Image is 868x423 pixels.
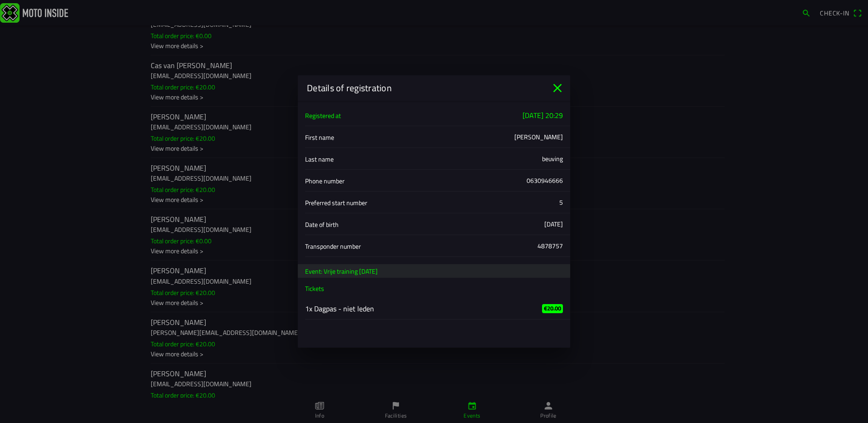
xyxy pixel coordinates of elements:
span: Tickets [305,284,324,293]
span: Phone number [305,176,345,186]
span: Transponder number [305,241,361,251]
span: Date of birth [305,220,339,229]
span: Last name [305,154,334,164]
ion-label: 1x Dagpas - niet leden [305,303,528,314]
ion-text: Event: Vrije training [DATE] [305,266,378,276]
div: beuving [542,154,563,163]
div: [DATE] [544,219,563,229]
span: Registered at [305,111,341,120]
ion-icon: close [550,81,565,95]
ion-title: Details of registration [298,81,550,95]
div: [PERSON_NAME] [514,132,563,142]
div: 5 [559,197,563,207]
span: Preferred start number [305,198,367,207]
ion-badge: €20.00 [542,304,563,313]
div: 0630946666 [527,176,563,185]
span: First name [305,133,334,142]
ion-text: [DATE] 20:29 [523,110,563,121]
div: 4878757 [538,241,563,251]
